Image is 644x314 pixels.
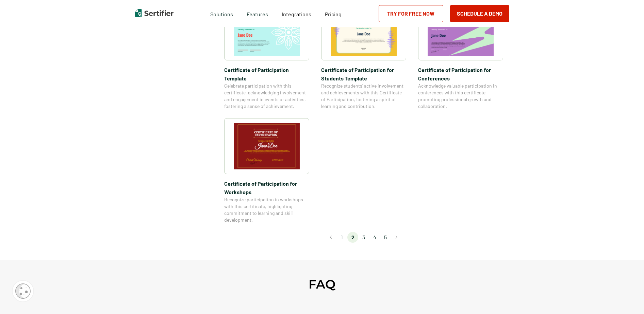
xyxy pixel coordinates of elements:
[418,66,503,82] span: Certificate of Participation for Conference​s
[15,283,31,299] img: Cookie Popup Icon
[234,123,300,169] img: Certificate of Participation​ for Workshops
[369,232,380,243] li: page 4
[224,179,309,196] span: Certificate of Participation​ for Workshops
[210,9,233,18] span: Solutions
[234,9,300,56] img: Certificate of Participation Template
[380,232,391,243] li: page 5
[418,82,503,110] span: Acknowledge valuable participation in conferences with this certificate, promoting professional g...
[224,4,309,110] a: Certificate of Participation TemplateCertificate of Participation TemplateCelebrate participation...
[450,5,509,22] button: Schedule a Demo
[325,11,342,17] span: Pricing
[610,281,644,314] iframe: Chat Widget
[224,118,309,223] a: Certificate of Participation​ for WorkshopsCertificate of Participation​ for WorkshopsRecognize p...
[321,4,406,110] a: Certificate of Participation for Students​ TemplateCertificate of Participation for Students​ Tem...
[321,82,406,110] span: Recognize students’ active involvement and achievements with this Certificate of Participation, f...
[347,232,358,243] li: page 2
[391,232,402,243] button: Go to next page
[325,9,342,18] a: Pricing
[321,66,406,82] span: Certificate of Participation for Students​ Template
[358,232,369,243] li: page 3
[326,232,336,243] button: Go to previous page
[336,232,347,243] li: page 1
[418,4,503,110] a: Certificate of Participation for Conference​sCertificate of Participation for Conference​sAcknowl...
[247,9,268,18] span: Features
[379,5,443,22] a: Try for Free Now
[282,9,311,18] a: Integrations
[224,82,309,110] span: Celebrate participation with this certificate, acknowledging involvement and engagement in events...
[224,66,309,82] span: Certificate of Participation Template
[309,277,335,292] h2: FAQ
[331,9,397,56] img: Certificate of Participation for Students​ Template
[428,9,494,56] img: Certificate of Participation for Conference​s
[224,196,309,223] span: Recognize participation in workshops with this certificate, highlighting commitment to learning a...
[135,9,174,17] img: Sertifier | Digital Credentialing Platform
[282,11,311,17] span: Integrations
